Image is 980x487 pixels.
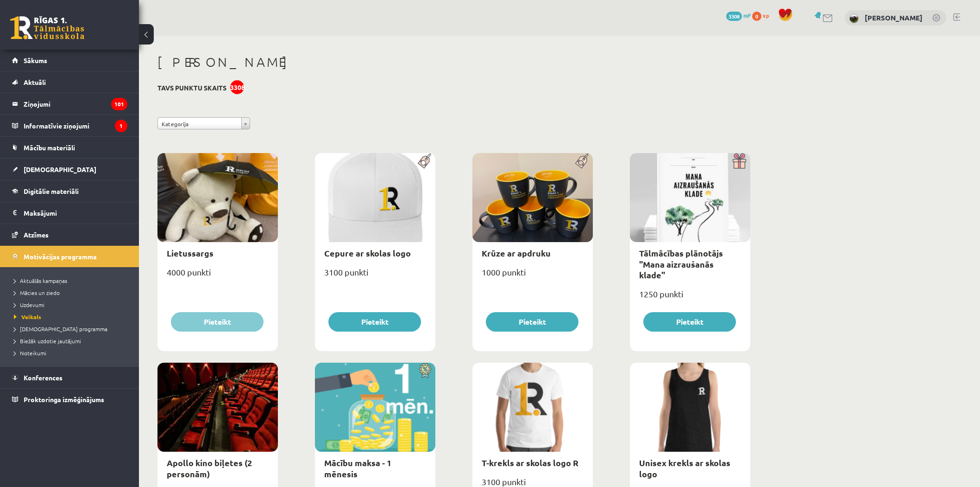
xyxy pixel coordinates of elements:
a: [DEMOGRAPHIC_DATA] programma [14,325,130,333]
span: Aktuāli [24,78,46,86]
button: Pieteikt [328,312,421,332]
a: Biežāk uzdotie jautājumi [14,337,130,345]
a: Veikals [14,313,130,321]
img: Atlaide [415,363,435,378]
a: Aktuālās kampaņas [14,276,130,285]
a: Cepure ar skolas logo [324,248,411,258]
a: Mācību materiāli [12,137,127,158]
a: Apollo kino biļetes (2 personām) [167,457,252,479]
span: mP [743,12,751,19]
img: Dāvana ar pārsteigumu [729,153,750,169]
div: 3100 punkti [315,264,435,288]
span: Aktuālās kampaņas [14,277,67,284]
a: Rīgas 1. Tālmācības vidusskola [10,16,84,39]
h1: [PERSON_NAME] [157,54,750,70]
span: Mācies un ziedo [14,289,60,296]
a: Krūze ar apdruku [482,248,551,258]
span: Biežāk uzdotie jautājumi [14,337,81,345]
a: Informatīvie ziņojumi1 [12,115,127,136]
a: Maksājumi [12,202,127,224]
a: [DEMOGRAPHIC_DATA] [12,159,127,180]
a: Kategorija [157,117,250,129]
i: 101 [111,98,127,110]
a: Atzīmes [12,224,127,245]
a: Motivācijas programma [12,246,127,267]
button: Pieteikt [171,312,264,332]
span: 3308 [726,12,742,21]
span: Veikals [14,313,41,320]
a: Konferences [12,367,127,388]
a: 3308 mP [726,12,751,19]
a: Mācību maksa - 1 mēnesis [324,457,391,479]
span: Konferences [24,373,63,382]
a: Uzdevumi [14,301,130,309]
a: Ziņojumi101 [12,93,127,115]
h3: Tavs punktu skaits [157,84,226,92]
button: Pieteikt [643,312,736,332]
button: Pieteikt [486,312,578,332]
span: Proktoringa izmēģinājums [24,395,104,404]
a: Noteikumi [14,349,130,357]
legend: Maksājumi [24,202,127,224]
div: 1000 punkti [472,264,593,288]
a: Proktoringa izmēģinājums [12,389,127,410]
span: Digitālie materiāli [24,187,79,195]
a: Lietussargs [167,248,214,258]
a: Tālmācības plānotājs "Mana aizraušanās klade" [639,248,723,280]
a: Aktuāli [12,71,127,93]
a: [PERSON_NAME] [865,13,923,22]
span: Sākums [24,56,47,64]
span: Kategorija [162,118,238,130]
legend: Informatīvie ziņojumi [24,115,127,136]
i: 1 [115,120,127,132]
span: Noteikumi [14,349,46,357]
a: Sākums [12,50,127,71]
img: Populāra prece [572,153,593,169]
span: 0 [752,12,761,21]
span: Motivācijas programma [24,252,97,261]
span: [DEMOGRAPHIC_DATA] [24,165,96,173]
a: T-krekls ar skolas logo R [482,457,578,468]
a: Mācies un ziedo [14,288,130,297]
img: Guntis Smalkais [849,14,859,23]
span: Uzdevumi [14,301,44,308]
div: 4000 punkti [157,264,278,288]
div: 3308 [230,80,244,94]
legend: Ziņojumi [24,93,127,115]
span: xp [763,12,769,19]
span: Atzīmes [24,231,49,239]
img: Populāra prece [415,153,435,169]
a: Digitālie materiāli [12,180,127,202]
span: Mācību materiāli [24,143,75,152]
div: 1250 punkti [630,286,750,309]
a: 0 xp [752,12,773,19]
a: Unisex krekls ar skolas logo [639,457,730,479]
span: [DEMOGRAPHIC_DATA] programma [14,325,107,333]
